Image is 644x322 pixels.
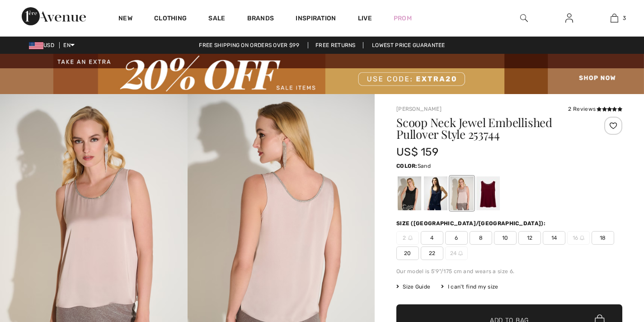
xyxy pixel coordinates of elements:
[394,14,412,23] a: Prom
[396,117,585,140] h1: Scoop Neck Jewel Embellished Pullover Style 253744
[445,231,468,245] span: 6
[247,14,274,24] a: Brands
[396,146,438,158] span: US$ 159
[22,7,86,25] img: 1ère Avenue
[421,231,443,245] span: 4
[611,13,618,24] img: My Bag
[398,176,421,210] div: Black
[296,14,336,24] span: Inspiration
[29,42,43,49] img: US Dollar
[192,42,306,48] a: Free shipping on orders over $99
[396,283,430,291] span: Size Guide
[450,176,474,210] div: Sand
[558,13,580,24] a: Sign In
[29,42,58,48] span: USD
[308,42,363,48] a: Free Returns
[441,283,498,291] div: I can't find my size
[208,14,225,24] a: Sale
[63,42,75,48] span: EN
[396,219,547,227] div: Size ([GEOGRAPHIC_DATA]/[GEOGRAPHIC_DATA]):
[518,231,541,245] span: 12
[396,231,419,245] span: 2
[458,251,463,256] img: ring-m.svg
[567,231,590,245] span: 16
[396,246,419,260] span: 20
[623,14,626,22] span: 3
[476,176,500,210] div: Merlot
[424,176,447,210] div: Midnight Blue
[396,106,442,112] a: [PERSON_NAME]
[592,231,614,245] span: 18
[408,236,413,240] img: ring-m.svg
[396,267,622,275] div: Our model is 5'9"/175 cm and wears a size 6.
[396,163,418,169] span: Color:
[568,105,622,113] div: 2 Reviews
[543,231,565,245] span: 14
[418,163,431,169] span: Sand
[520,13,528,24] img: search the website
[494,231,517,245] span: 10
[580,236,584,240] img: ring-m.svg
[421,246,443,260] span: 22
[445,246,468,260] span: 24
[565,13,573,24] img: My Info
[470,231,492,245] span: 8
[592,13,636,24] a: 3
[118,14,132,24] a: New
[358,14,372,23] a: Live
[365,42,452,48] a: Lowest Price Guarantee
[154,14,187,24] a: Clothing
